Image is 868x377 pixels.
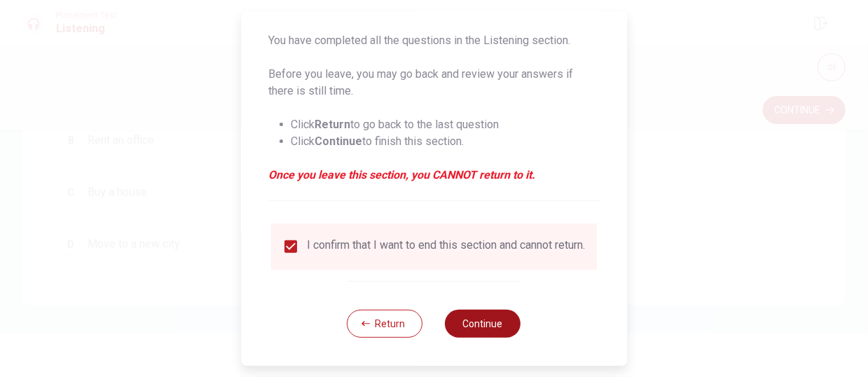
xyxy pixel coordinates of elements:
button: Continue [446,310,521,338]
p: Before you leave, you may go back and review your answers if there is still time. [269,66,599,100]
strong: Return [315,118,351,131]
button: Return [347,310,423,338]
li: Click to finish this section. [291,133,599,150]
strong: Continue [315,135,363,148]
div: I confirm that I want to end this section and cannot return. [308,238,586,255]
p: You have completed all the questions in the Listening section. [269,32,599,49]
em: Once you leave this section, you CANNOT return to it. [269,167,599,184]
li: Click to go back to the last question [291,116,599,133]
